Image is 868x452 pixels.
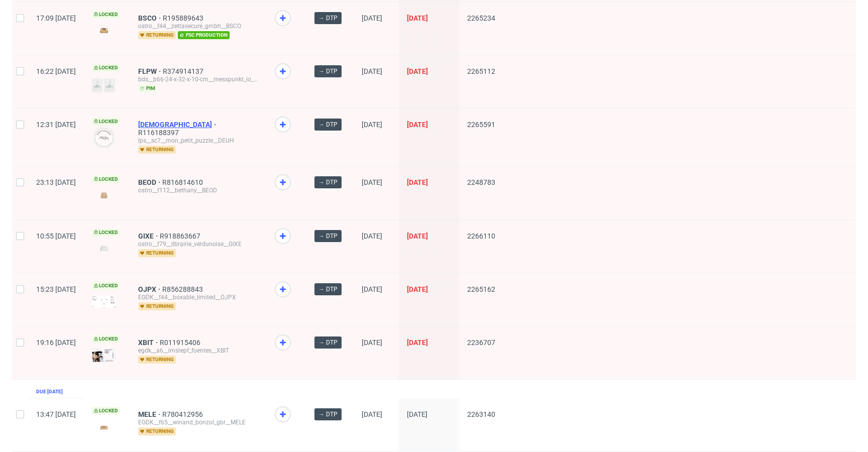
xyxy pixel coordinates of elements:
[92,126,116,150] img: version_two_editor_design.png
[318,67,338,76] span: → DTP
[36,67,76,75] span: 16:22 [DATE]
[138,338,160,347] a: XBIT
[92,282,120,290] span: Locked
[138,137,259,145] div: lps__sc7__mon_petit_puzzle__DEUH
[467,285,495,293] span: 2265162
[92,335,120,343] span: Locked
[362,410,382,418] span: [DATE]
[138,178,162,186] a: BEOD
[160,338,202,347] a: R011915406
[407,410,427,418] span: [DATE]
[138,293,259,301] div: EGDK__f44__boxable_limited__OJPX
[362,14,382,22] span: [DATE]
[138,347,259,355] div: egdk__a6__imstepf_fuentes__XBIT
[92,420,116,434] img: version_two_editor_design
[92,188,116,202] img: version_two_editor_design
[138,410,162,418] a: MELE
[162,410,205,418] a: R780412956
[138,67,163,75] a: FLPW
[362,285,382,293] span: [DATE]
[362,121,382,129] span: [DATE]
[138,232,160,240] a: GIXE
[318,120,338,129] span: → DTP
[318,410,338,419] span: → DTP
[92,24,116,37] img: version_two_editor_design
[318,178,338,187] span: → DTP
[318,285,338,294] span: → DTP
[318,232,338,241] span: → DTP
[162,178,205,186] a: R816814610
[467,232,495,240] span: 2266110
[467,410,495,418] span: 2263140
[138,129,181,137] a: R116188397
[36,285,76,293] span: 15:23 [DATE]
[36,338,76,347] span: 19:16 [DATE]
[138,146,176,154] span: returning
[138,84,157,92] span: pim
[138,418,259,426] div: EGDK__f65__winand_bonzol_gbr__MELE
[36,14,76,22] span: 17:09 [DATE]
[407,338,428,347] span: [DATE]
[160,232,202,240] a: R918863667
[362,338,382,347] span: [DATE]
[138,31,176,39] span: returning
[138,240,259,248] div: ostro__f79__librairie_verdunoise__GIXE
[138,285,162,293] a: OJPX
[92,242,116,255] img: version_two_editor_design
[407,232,428,240] span: [DATE]
[138,249,176,257] span: returning
[36,121,76,129] span: 12:31 [DATE]
[36,388,63,396] div: Due [DATE]
[138,14,163,22] a: BSCO
[138,75,259,83] div: bds__b66-24-x-32-x-10-cm__messpunkt_io_gmbh__FLPW
[163,67,205,75] span: R374914137
[178,31,230,39] span: fsc production
[318,14,338,23] span: → DTP
[92,407,120,415] span: Locked
[92,64,120,72] span: Locked
[92,349,116,362] img: version_two_editor_design
[467,338,495,347] span: 2236707
[92,229,120,237] span: Locked
[407,14,428,22] span: [DATE]
[318,338,338,347] span: → DTP
[163,14,205,22] a: R195889643
[467,178,495,186] span: 2248783
[407,178,428,186] span: [DATE]
[138,121,218,129] a: [DEMOGRAPHIC_DATA]
[92,118,120,126] span: Locked
[92,296,116,307] img: version_two_editor_design.png
[362,178,382,186] span: [DATE]
[138,427,176,435] span: returning
[138,356,176,364] span: returning
[362,232,382,240] span: [DATE]
[407,285,428,293] span: [DATE]
[162,285,205,293] a: R856288843
[407,67,428,75] span: [DATE]
[36,178,76,186] span: 23:13 [DATE]
[407,121,428,129] span: [DATE]
[36,232,76,240] span: 10:55 [DATE]
[467,121,495,129] span: 2265591
[138,302,176,310] span: returning
[467,67,495,75] span: 2265112
[467,14,495,22] span: 2265234
[138,186,259,194] div: ostro__f112__bethany__BEOD
[36,410,76,418] span: 13:47 [DATE]
[92,11,120,19] span: Locked
[138,22,259,30] div: ostro__f44__zettasecure_gmbh__BSCO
